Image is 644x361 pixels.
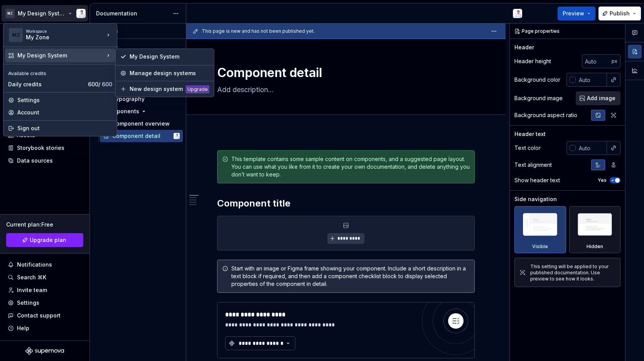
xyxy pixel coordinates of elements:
div: Sign out [17,124,112,132]
div: New design system [130,85,183,93]
div: My Design System [130,53,209,60]
div: Workspace [26,29,105,34]
span: 600 / [88,81,112,87]
div: Account [17,109,112,116]
div: Upgrade [186,86,209,93]
div: Available credits [5,66,115,78]
div: Manage design systems [130,69,209,77]
span: 600 [102,81,112,87]
div: Settings [17,96,112,104]
div: My Design System [17,52,105,59]
div: My Zone [26,34,91,41]
div: MZ [9,28,23,42]
div: Daily credits [8,81,85,88]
